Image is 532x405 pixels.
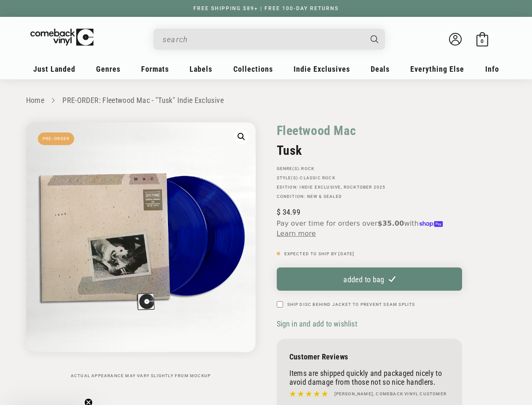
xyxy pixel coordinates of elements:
p: GENRE(S): [277,166,462,171]
media-gallery: Gallery Viewer [26,122,256,378]
p: Customer Reviews [289,352,449,361]
a: Rock [301,166,314,171]
div: GET FREE SHIPPINGClose teaser [8,384,86,405]
p: Items are shipped quickly and packaged nicely to avoid damage from those not so nice handlers. [289,369,449,386]
span: Formats [141,65,169,73]
span: Info [485,65,499,73]
p: Edition: , Rocktober 2025 [277,185,462,190]
div: Search [153,29,385,50]
img: star5.svg [289,389,328,400]
span: Collections [233,65,273,73]
button: Search [363,29,386,50]
span: $ [277,208,281,216]
span: Everything Else [410,65,464,73]
nav: breadcrumbs [26,94,506,107]
h2: Tusk [277,143,462,158]
span: Genres [96,65,120,73]
span: Just Landed [33,65,75,73]
button: Sign in and add to wishlist [277,319,360,329]
a: Indie Exclusive [299,185,341,189]
a: Fleetwood Mac [277,122,356,139]
a: Home [26,96,44,105]
span: Expected To Ship By [DATE] [284,251,355,256]
span: Labels [190,65,212,73]
input: When autocomplete results are available use up and down arrows to review and enter to select [163,31,362,48]
span: Sign in and add to wishlist [277,319,357,328]
span: Indie Exclusives [294,65,350,73]
span: Pre-Order [38,132,75,145]
a: PRE-ORDER: Fleetwood Mac - "Tusk" Indie Exclusive [62,96,224,105]
span: 0 [481,38,484,44]
p: Condition: New & Sealed [277,194,462,199]
span: Deals [371,65,390,73]
button: pre-order now Added to bag [277,267,462,291]
a: Classic Rock [300,175,335,180]
span: 34.99 [277,208,300,216]
h4: [PERSON_NAME], Comeback Vinyl customer [334,391,447,397]
span: Added to bag [342,275,385,283]
p: Actual appearance may vary slightly from mockup [26,373,256,378]
p: STYLE(S): [277,175,462,181]
span: pre-order now [341,275,383,283]
a: FREE SHIPPING $89+ | FREE 100-DAY RETURNS [185,5,347,11]
label: Ship Disc Behind Jacket To Prevent Seam Splits [287,301,415,308]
